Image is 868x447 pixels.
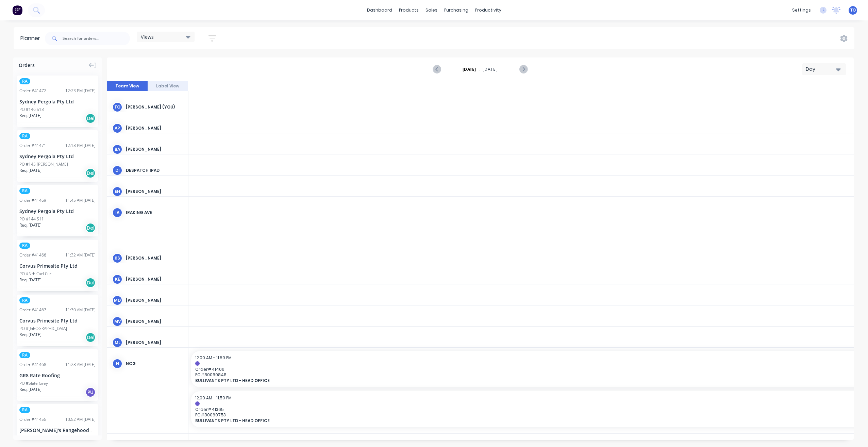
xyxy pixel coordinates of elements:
[112,186,122,197] div: EH
[85,387,96,397] div: PU
[112,337,122,348] div: ML
[112,274,122,284] div: KE
[422,5,441,15] div: sales
[65,416,96,423] div: 10:52 AM [DATE]
[19,113,41,119] span: Req. [DATE]
[472,5,505,15] div: productivity
[19,307,46,313] div: Order # 41467
[126,318,183,325] div: [PERSON_NAME]
[112,295,122,305] div: MD
[126,361,183,367] div: NCG
[19,427,96,441] div: [PERSON_NAME]'s Rangehood - CASH SALE
[19,133,30,139] span: RA
[19,262,96,269] div: Corvus Primesite Pty Ltd
[65,143,96,149] div: 12:18 PM [DATE]
[112,208,122,218] div: IA
[126,167,183,173] div: Despatch Ipad
[85,278,96,288] div: Del
[195,395,232,401] span: 12:00 AM - 11:59 PM
[12,5,22,15] img: Factory
[19,62,35,69] span: Orders
[126,276,183,282] div: [PERSON_NAME]
[126,297,183,303] div: [PERSON_NAME]
[789,5,814,15] div: settings
[19,78,30,84] span: RA
[463,66,476,72] strong: [DATE]
[112,253,122,263] div: KS
[19,372,96,379] div: GR8 Rate Roofing
[148,81,188,91] button: Label View
[85,332,96,343] div: Del
[85,113,96,123] div: Del
[19,271,52,277] div: PO #Nth Curl Curl
[519,65,527,73] button: Next page
[112,123,122,133] div: AP
[19,243,30,249] span: RA
[65,252,96,258] div: 11:32 AM [DATE]
[802,63,846,75] button: Day
[126,125,183,131] div: [PERSON_NAME]
[126,104,183,110] div: [PERSON_NAME] (You)
[19,277,41,283] span: Req. [DATE]
[19,297,30,303] span: RA
[364,5,396,15] a: dashboard
[19,216,44,222] div: PO #144 S11
[19,407,30,413] span: RA
[112,316,122,327] div: MV
[85,223,96,233] div: Del
[19,197,46,203] div: Order # 41469
[19,98,96,105] div: Sydney Pergola Pty Ltd
[19,326,67,332] div: PO #[GEOGRAPHIC_DATA]
[126,340,183,346] div: [PERSON_NAME]
[65,307,96,313] div: 11:30 AM [DATE]
[806,66,837,73] div: Day
[479,65,480,73] span: -
[65,362,96,368] div: 11:28 AM [DATE]
[112,359,122,369] div: N
[396,5,422,15] div: products
[483,66,498,72] span: [DATE]
[112,165,122,176] div: DI
[19,416,46,423] div: Order # 41455
[20,34,44,43] div: Planner
[19,352,30,358] span: RA
[19,167,41,173] span: Req. [DATE]
[433,65,441,73] button: Previous page
[65,88,96,94] div: 12:23 PM [DATE]
[19,143,46,149] div: Order # 41471
[19,208,96,215] div: Sydney Pergola Pty Ltd
[19,386,41,393] span: Req. [DATE]
[112,102,122,112] div: TO
[441,5,472,15] div: purchasing
[19,222,41,228] span: Req. [DATE]
[19,252,46,258] div: Order # 41466
[19,317,96,324] div: Corvus Primesite Pty Ltd
[19,161,68,167] div: PO #145 [PERSON_NAME]
[63,32,130,45] input: Search for orders...
[19,188,30,194] span: RA
[141,33,154,40] span: Views
[65,197,96,203] div: 11:45 AM [DATE]
[107,81,148,91] button: Team View
[126,255,183,261] div: [PERSON_NAME]
[19,362,46,368] div: Order # 41468
[850,7,856,13] span: TO
[19,88,46,94] div: Order # 41472
[112,144,122,154] div: BA
[126,210,183,216] div: Iraking Ave
[126,188,183,195] div: [PERSON_NAME]
[85,168,96,178] div: Del
[126,146,183,152] div: [PERSON_NAME]
[195,355,232,361] span: 12:00 AM - 11:59 PM
[19,106,44,113] div: PO #146 S13
[19,332,41,338] span: Req. [DATE]
[19,380,48,386] div: PO #Slate Grey
[19,153,96,160] div: Sydney Pergola Pty Ltd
